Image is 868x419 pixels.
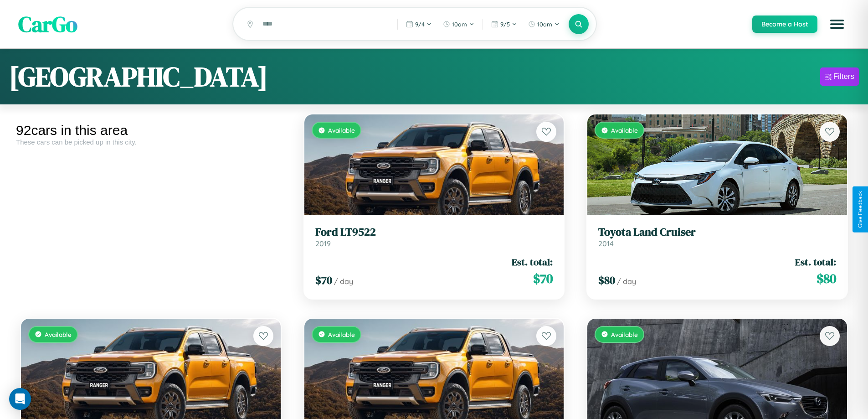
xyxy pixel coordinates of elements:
[598,226,836,248] a: Toyota Land Cruiser2014
[9,58,268,95] h1: [GEOGRAPHIC_DATA]
[16,123,286,138] div: 92 cars in this area
[617,277,636,286] span: / day
[16,138,286,146] div: These cars can be picked up in this city.
[438,17,479,31] button: 10am
[598,239,614,248] span: 2014
[315,226,553,239] h3: Ford LT9522
[611,126,638,134] span: Available
[857,191,863,228] div: Give Feedback
[537,21,552,28] span: 10am
[512,255,553,269] span: Est. total:
[795,255,836,269] span: Est. total:
[752,16,817,33] button: Become a Host
[328,331,355,338] span: Available
[611,331,638,338] span: Available
[824,11,850,37] button: Open menu
[524,17,564,31] button: 10am
[452,21,467,28] span: 10am
[487,17,522,31] button: 9/5
[334,277,353,286] span: / day
[533,269,553,288] span: $ 70
[315,273,332,288] span: $ 70
[598,273,615,288] span: $ 80
[9,388,31,410] div: Open Intercom Messenger
[315,239,331,248] span: 2019
[18,9,77,39] span: CarGo
[500,21,510,28] span: 9 / 5
[833,72,854,81] div: Filters
[820,67,859,86] button: Filters
[401,17,437,31] button: 9/4
[598,226,836,239] h3: Toyota Land Cruiser
[328,126,355,134] span: Available
[817,269,836,288] span: $ 80
[45,331,72,338] span: Available
[315,226,553,248] a: Ford LT95222019
[415,21,425,28] span: 9 / 4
